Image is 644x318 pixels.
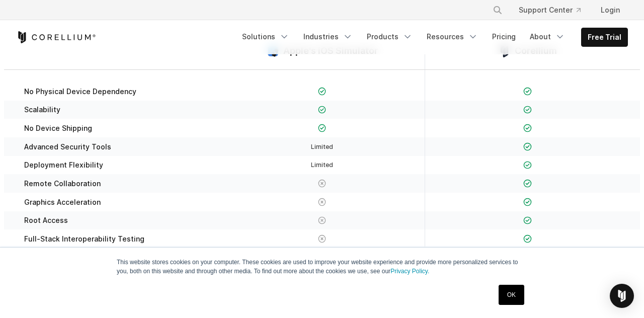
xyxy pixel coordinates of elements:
a: Pricing [486,28,522,46]
button: Search [489,1,507,19]
a: Solutions [236,28,295,46]
span: Deployment Flexibility [24,161,103,170]
span: Advanced Security Tools [24,142,111,151]
div: Navigation Menu [236,28,628,47]
img: Checkmark [523,87,532,96]
span: No Device Shipping [24,124,92,133]
span: No Physical Device Dependency [24,87,136,96]
a: Login [593,1,628,19]
img: X [318,234,327,243]
a: Privacy Policy. [390,268,429,275]
img: Checkmark [523,179,532,188]
div: Open Intercom Messenger [610,284,634,308]
img: Checkmark [318,87,327,96]
div: Navigation Menu [480,1,628,19]
p: This website stores cookies on your computer. These cookies are used to improve your website expe... [117,258,527,276]
a: Support Center [511,1,589,19]
img: Checkmark [523,124,532,132]
img: X [318,216,327,225]
span: Graphics Acceleration [24,198,101,207]
img: Checkmark [523,198,532,206]
img: Checkmark [523,142,532,151]
span: Full-Stack Interoperability Testing [24,234,144,244]
img: Checkmark [523,234,532,243]
span: Root Access [24,216,68,225]
a: OK [499,285,524,305]
span: Remote Collaboration [24,179,101,188]
span: Limited [311,143,333,150]
a: About [524,28,571,46]
img: Checkmark [523,106,532,114]
span: Scalability [24,105,60,114]
a: Products [361,28,419,46]
img: Checkmark [318,106,327,114]
span: Limited [311,161,333,169]
img: Checkmark [318,124,327,132]
a: Free Trial [582,28,627,46]
a: Corellium Home [16,31,96,43]
img: X [318,179,327,188]
a: Industries [297,28,359,46]
img: Checkmark [523,216,532,225]
img: Checkmark [523,161,532,170]
img: X [318,198,327,206]
a: Resources [421,28,484,46]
